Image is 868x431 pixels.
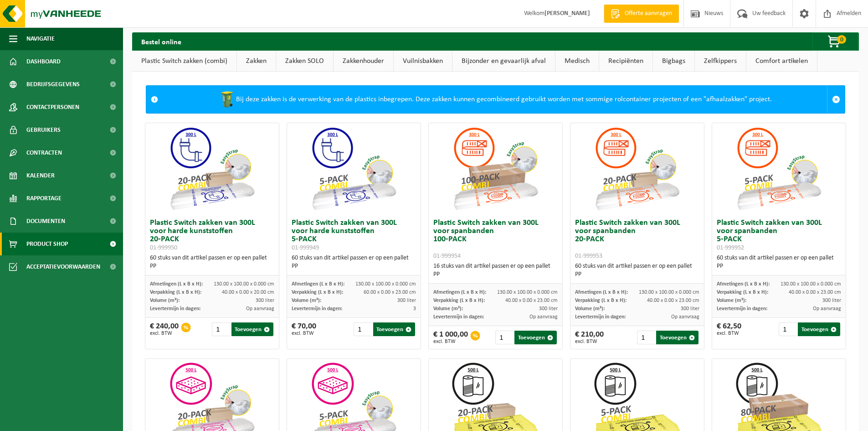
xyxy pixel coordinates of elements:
[150,262,274,270] div: PP
[308,123,399,214] img: 01-999949
[717,262,841,270] div: PP
[717,219,841,252] h3: Plastic Switch zakken van 300L voor spanbanden 5-PACK
[544,10,590,17] strong: [PERSON_NAME]
[575,219,699,260] h3: Plastic Switch zakken van 300L voor spanbanden 20-PACK
[599,51,652,72] a: Recipiënten
[575,306,605,312] span: Volume (m³):
[639,290,699,295] span: 130.00 x 100.00 x 0.000 cm
[150,298,180,303] span: Volume (m³):
[166,123,257,214] img: 01-999950
[717,331,741,336] span: excl. BTW
[505,298,558,303] span: 40.00 x 0.00 x 23.00 cm
[212,322,230,336] input: 1
[292,322,316,336] div: € 70,00
[150,281,203,287] span: Afmetingen (L x B x H):
[647,298,699,303] span: 40.00 x 0.00 x 23.00 cm
[26,96,79,119] span: Contactpersonen
[26,255,100,278] span: Acceptatievoorwaarden
[495,331,514,344] input: 1
[163,86,827,113] div: Bij deze zakken is de verwerking van de plastics inbegrepen. Deze zakken kunnen gecombineerd gebr...
[364,290,416,295] span: 60.00 x 0.00 x 23.00 cm
[26,164,55,187] span: Kalender
[150,306,200,312] span: Levertermijn in dagen:
[394,51,452,72] a: Vuilnisbakken
[26,187,62,210] span: Rapportage
[622,9,674,18] span: Offerte aanvragen
[413,306,416,312] span: 3
[695,51,746,72] a: Zelfkippers
[717,254,841,270] div: 60 stuks van dit artikel passen er op een pallet
[656,331,699,344] button: Toevoegen
[237,51,276,72] a: Zakken
[214,281,274,287] span: 130.00 x 100.00 x 0.000 cm
[671,314,699,320] span: Op aanvraag
[497,290,558,295] span: 130.00 x 100.00 x 0.000 cm
[837,35,846,44] span: 0
[822,298,841,303] span: 300 liter
[812,32,858,51] button: 0
[231,322,274,336] button: Toevoegen
[717,322,741,336] div: € 62,50
[433,270,558,279] div: PP
[292,219,416,252] h3: Plastic Switch zakken van 300L voor harde kunststoffen 5-PACK
[575,298,627,303] span: Verpakking (L x B x H):
[539,306,558,312] span: 300 liter
[222,290,274,295] span: 40.00 x 0.00 x 20.00 cm
[246,306,274,312] span: Op aanvraag
[781,281,841,287] span: 130.00 x 100.00 x 0.000 cm
[132,51,236,72] a: Plastic Switch zakken (combi)
[132,32,190,50] h2: Bestel online
[575,339,604,344] span: excl. BTW
[26,141,62,164] span: Contracten
[354,322,372,336] input: 1
[26,27,55,50] span: Navigatie
[433,331,468,344] div: € 1 000,00
[397,298,416,303] span: 300 liter
[292,244,319,251] span: 01-999949
[26,119,61,141] span: Gebruikers
[433,314,484,320] span: Levertermijn in dagen:
[218,90,236,109] img: WB-0240-HPE-GN-50.png
[292,254,416,270] div: 60 stuks van dit artikel passen er op een pallet
[276,51,333,72] a: Zakken SOLO
[150,331,179,336] span: excl. BTW
[433,253,461,260] span: 01-999954
[292,290,343,295] span: Verpakking (L x B x H):
[433,339,468,344] span: excl. BTW
[433,262,558,279] div: 16 stuks van dit artikel passen er op een pallet
[717,306,767,312] span: Levertermijn in dagen:
[746,51,817,72] a: Comfort artikelen
[452,51,555,72] a: Bijzonder en gevaarlijk afval
[150,244,177,251] span: 01-999950
[26,233,68,255] span: Product Shop
[779,322,797,336] input: 1
[450,123,541,214] img: 01-999954
[514,331,557,344] button: Toevoegen
[575,331,604,344] div: € 210,00
[150,322,179,336] div: € 240,00
[150,290,201,295] span: Verpakking (L x B x H):
[681,306,699,312] span: 300 liter
[26,210,65,233] span: Documenten
[256,298,274,303] span: 300 liter
[529,314,558,320] span: Op aanvraag
[575,253,602,260] span: 01-999953
[717,298,746,303] span: Volume (m³):
[292,306,342,312] span: Levertermijn in dagen:
[575,262,699,279] div: 60 stuks van dit artikel passen er op een pallet
[575,270,699,279] div: PP
[653,51,694,72] a: Bigbags
[433,298,485,303] span: Verpakking (L x B x H):
[433,219,558,260] h3: Plastic Switch zakken van 300L voor spanbanden 100-PACK
[373,322,416,336] button: Toevoegen
[798,322,840,336] button: Toevoegen
[292,262,416,270] div: PP
[717,281,770,287] span: Afmetingen (L x B x H):
[591,123,683,214] img: 01-999953
[555,51,599,72] a: Medisch
[433,290,486,295] span: Afmetingen (L x B x H):
[637,331,655,344] input: 1
[150,254,274,270] div: 60 stuks van dit artikel passen er op een pallet
[292,281,344,287] span: Afmetingen (L x B x H):
[334,51,393,72] a: Zakkenhouder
